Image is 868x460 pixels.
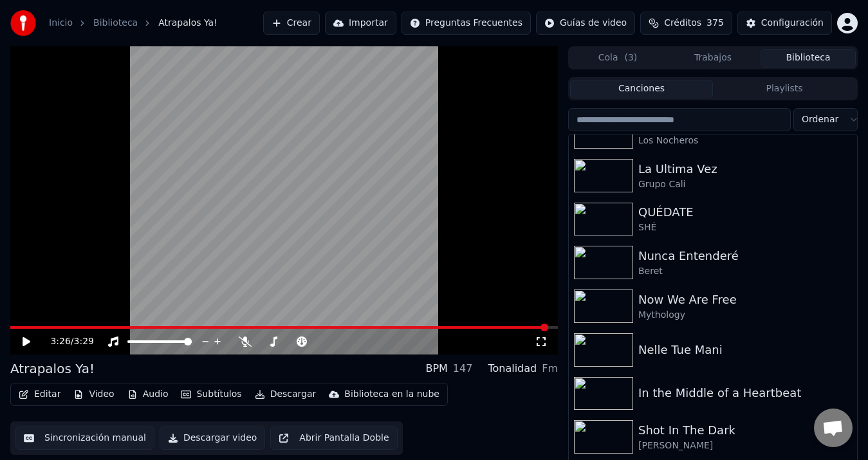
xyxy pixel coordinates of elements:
[50,335,81,348] div: /
[10,360,95,378] div: Atrapalos Ya!
[638,291,852,309] div: Now We Are Free
[713,80,856,98] button: Playlists
[638,309,852,322] div: Mythology
[570,80,713,98] button: Canciones
[638,203,852,221] div: QUÉDATE
[158,17,217,30] span: Atrapalos Ya!
[624,51,637,64] span: ( 3 )
[402,12,531,35] button: Preguntas Frecuentes
[542,361,558,376] div: Fm
[270,427,397,450] button: Abrir Pantalla Doble
[761,17,824,30] div: Configuración
[706,17,724,30] span: 375
[176,385,246,403] button: Subtítulos
[74,335,94,348] span: 3:29
[14,385,66,403] button: Editar
[638,341,852,359] div: Nelle Tue Mani
[250,385,322,403] button: Descargar
[638,384,852,402] div: In the Middle of a Heartbeat
[665,49,761,68] button: Trabajos
[638,421,852,439] div: Shot In The Dark
[536,12,635,35] button: Guías de video
[93,17,138,30] a: Biblioteca
[122,385,174,403] button: Audio
[49,17,73,30] a: Inicio
[453,361,473,376] div: 147
[344,388,439,401] div: Biblioteca en la nube
[49,17,217,30] nav: breadcrumb
[638,247,852,265] div: Nunca Entenderé
[50,335,70,348] span: 3:26
[638,178,852,191] div: Grupo Cali
[737,12,832,35] button: Configuración
[664,17,701,30] span: Créditos
[638,439,852,452] div: [PERSON_NAME]
[263,12,320,35] button: Crear
[814,409,853,447] a: Chat abierto
[160,427,265,450] button: Descargar video
[570,49,665,68] button: Cola
[425,361,447,376] div: BPM
[638,160,852,178] div: La Ultima Vez
[488,361,537,376] div: Tonalidad
[761,49,856,68] button: Biblioteca
[638,265,852,278] div: Beret
[325,12,396,35] button: Importar
[802,113,838,126] span: Ordenar
[68,385,119,403] button: Video
[638,134,852,147] div: Los Nocheros
[15,427,154,450] button: Sincronización manual
[640,12,732,35] button: Créditos375
[638,221,852,234] div: SHÉ
[10,10,36,36] img: youka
